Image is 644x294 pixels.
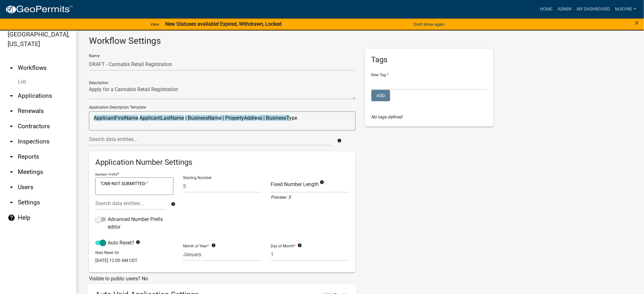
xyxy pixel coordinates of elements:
h5: Tags [371,55,487,64]
input: Search data entities... [95,197,166,210]
label: Next Reset On [95,251,119,255]
i: arrow_drop_down [8,153,15,161]
div: [DATE] 12:00 AM CDT [95,257,173,264]
div: Preview: 5 [271,193,349,201]
button: Close [635,19,639,27]
i: No tags defined [371,114,403,119]
i: arrow_drop_down [8,107,15,115]
i: arrow_drop_down [8,138,15,145]
i: arrow_drop_down [8,199,15,206]
a: MJevne [613,3,639,15]
label: Auto Reset? [95,239,134,247]
i: arrow_drop_up [8,64,15,72]
p: Application Description Template [89,104,356,110]
strong: New Statuses available! Expired, Withdrawn, Locked [166,21,282,27]
i: info [297,243,302,248]
i: help [8,214,15,222]
button: Add [371,90,390,101]
button: Don't show again [411,19,447,30]
i: arrow_drop_down [8,92,15,100]
a: My Dashboard [574,3,613,15]
i: arrow_drop_down [8,168,15,176]
i: info [337,138,342,143]
h6: Application Number Settings [95,158,349,167]
h3: Workflow Settings [89,36,631,46]
label: Advanced Number Prefix editor [95,216,173,231]
i: arrow_drop_down [8,184,15,191]
i: info [136,240,140,244]
a: View [148,19,162,30]
a: Home [537,3,555,15]
span: × [635,18,639,27]
input: Search data entities... [89,133,332,146]
label: Visible to public users? No [89,276,148,281]
wm-data-entity-autocomplete: Application Description Template [89,104,356,146]
p: Number Prefix [95,172,117,177]
i: info [171,202,175,206]
i: info [211,243,216,248]
i: arrow_drop_down [8,123,15,130]
i: info [320,180,324,184]
a: Admin [555,3,574,15]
